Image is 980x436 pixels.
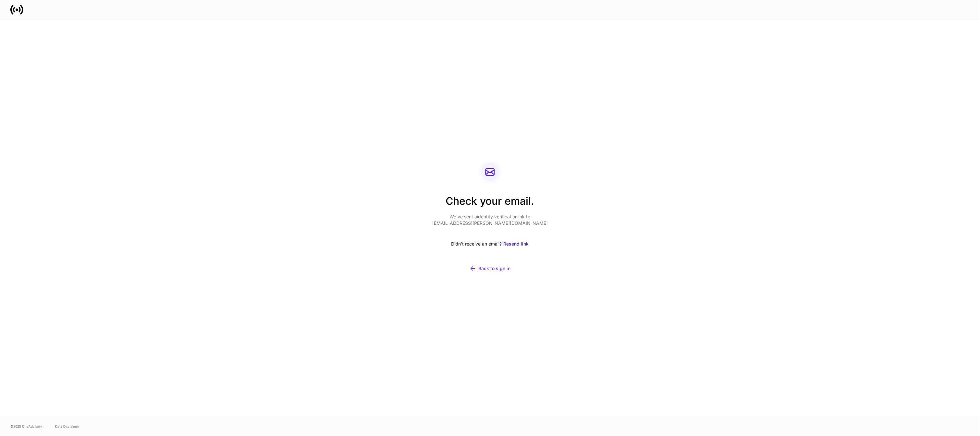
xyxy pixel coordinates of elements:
[432,261,548,276] button: Back to sign in
[432,213,548,226] p: We’ve sent a identity verification link to [EMAIL_ADDRESS][PERSON_NAME][DOMAIN_NAME]
[503,237,529,251] button: Resend link
[10,424,42,429] span: © 2025 OneAdvisory
[55,424,79,429] a: Data Disclaimer
[503,241,529,247] div: Resend link
[432,194,548,213] h2: Check your email.
[432,237,548,251] div: Didn’t receive an email?
[479,265,511,272] div: Back to sign in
